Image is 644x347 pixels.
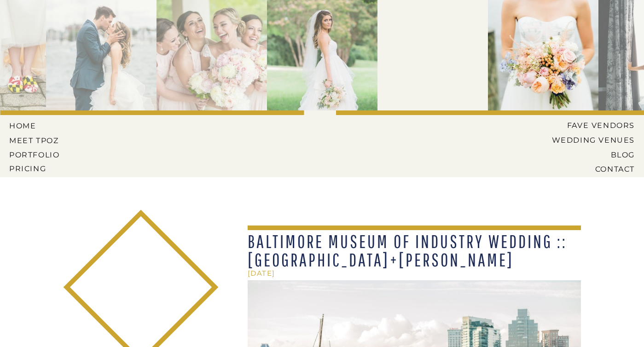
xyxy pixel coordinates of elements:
[559,121,635,129] a: Fave Vendors
[538,136,635,144] a: Wedding Venues
[545,150,635,159] a: BLOG
[9,150,62,159] a: PORTFOLIO
[248,269,409,278] h2: [DATE]
[563,165,635,173] a: CONTACT
[9,121,51,130] a: HOME
[9,136,59,145] a: MEET tPoz
[248,231,567,270] a: Baltimore Museum of Industry Wedding :: [GEOGRAPHIC_DATA]+[PERSON_NAME]
[9,164,62,173] a: Pricing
